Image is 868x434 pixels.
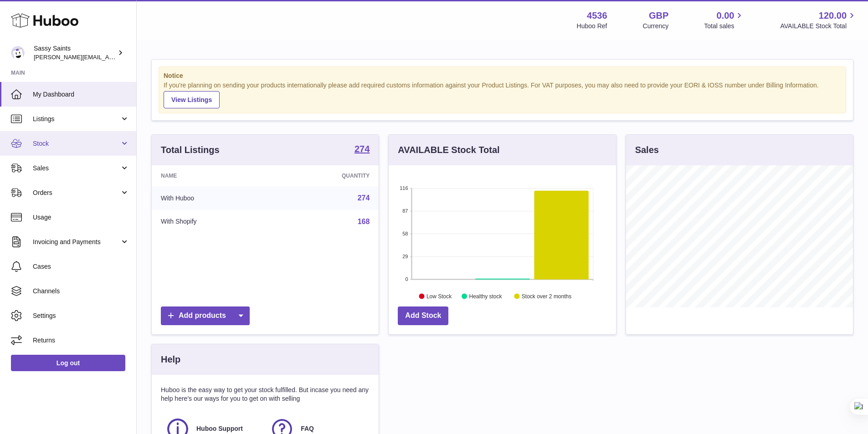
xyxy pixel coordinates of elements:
[11,46,25,60] img: ramey@sassysaints.com
[704,10,745,31] a: 0.00 Total sales
[34,53,183,61] span: [PERSON_NAME][EMAIL_ADDRESS][DOMAIN_NAME]
[34,44,116,61] div: Sassy Saints
[643,22,669,31] div: Currency
[161,144,220,156] h3: Total Listings
[164,71,841,80] strong: Notice
[161,386,370,403] p: Huboo is the easy way to get your stock fulfilled. But incase you need any help here's our ways f...
[33,139,120,148] span: Stock
[161,353,180,366] h3: Help
[717,10,734,22] span: 0.00
[354,144,370,153] strong: 274
[164,81,841,108] div: If you're planning on sending your products internationally please add required customs informati...
[358,218,370,225] a: 168
[522,293,571,299] text: Stock over 2 months
[403,254,408,259] text: 29
[152,165,274,186] th: Name
[164,91,220,108] a: View Listings
[649,10,668,22] strong: GBP
[152,210,274,234] td: With Shopify
[780,22,857,31] span: AVAILABLE Stock Total
[403,208,408,214] text: 87
[33,90,129,99] span: My Dashboard
[33,262,129,271] span: Cases
[635,144,659,156] h3: Sales
[33,336,129,345] span: Returns
[33,115,120,123] span: Listings
[11,355,125,371] a: Log out
[33,189,120,197] span: Orders
[33,311,129,320] span: Settings
[33,238,120,246] span: Invoicing and Payments
[274,165,379,186] th: Quantity
[819,10,847,22] span: 120.00
[398,144,499,156] h3: AVAILABLE Stock Total
[780,10,857,31] a: 120.00 AVAILABLE Stock Total
[469,293,503,299] text: Healthy stock
[403,231,408,236] text: 58
[587,10,607,22] strong: 4536
[33,213,129,222] span: Usage
[354,144,370,155] a: 274
[400,185,408,191] text: 116
[577,22,607,31] div: Huboo Ref
[33,164,120,173] span: Sales
[161,306,250,325] a: Add products
[704,22,745,31] span: Total sales
[152,186,274,210] td: With Huboo
[426,293,452,299] text: Low Stock
[301,424,314,433] span: FAQ
[33,287,129,296] span: Channels
[196,424,243,433] span: Huboo Support
[398,306,448,325] a: Add Stock
[358,194,370,202] a: 274
[406,276,408,282] text: 0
